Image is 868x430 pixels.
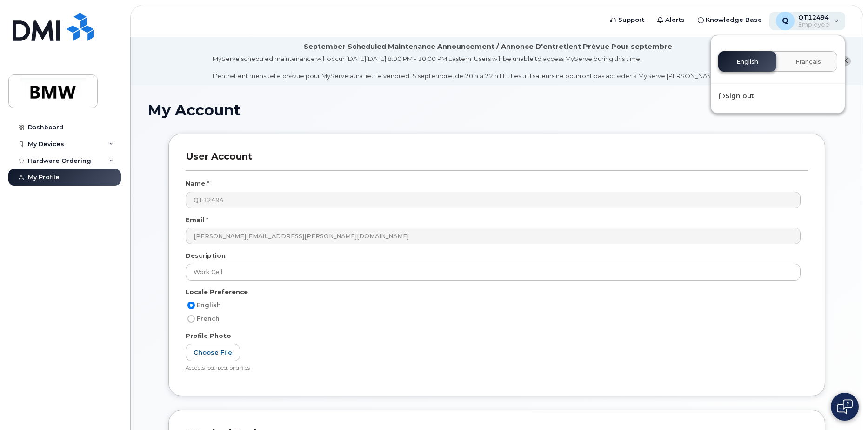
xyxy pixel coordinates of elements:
[197,315,220,322] span: French
[186,215,208,224] label: Email *
[186,288,248,296] label: Locale Preference
[186,365,801,372] div: Accepts jpg, jpeg, png files
[186,331,231,340] label: Profile Photo
[186,344,240,361] label: Choose File
[147,102,846,118] h1: My Account
[187,302,195,309] input: English
[186,251,226,260] label: Description
[795,58,821,66] span: Français
[186,179,209,188] label: Name *
[197,302,221,309] span: English
[304,42,672,52] div: September Scheduled Maintenance Announcement / Annonce D'entretient Prévue Pour septembre
[711,87,845,105] div: Sign out
[213,54,764,81] div: MyServe scheduled maintenance will occur [DATE][DATE] 8:00 PM - 10:00 PM Eastern. Users will be u...
[186,151,808,171] h3: User Account
[837,399,853,414] img: Open chat
[187,315,195,322] input: French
